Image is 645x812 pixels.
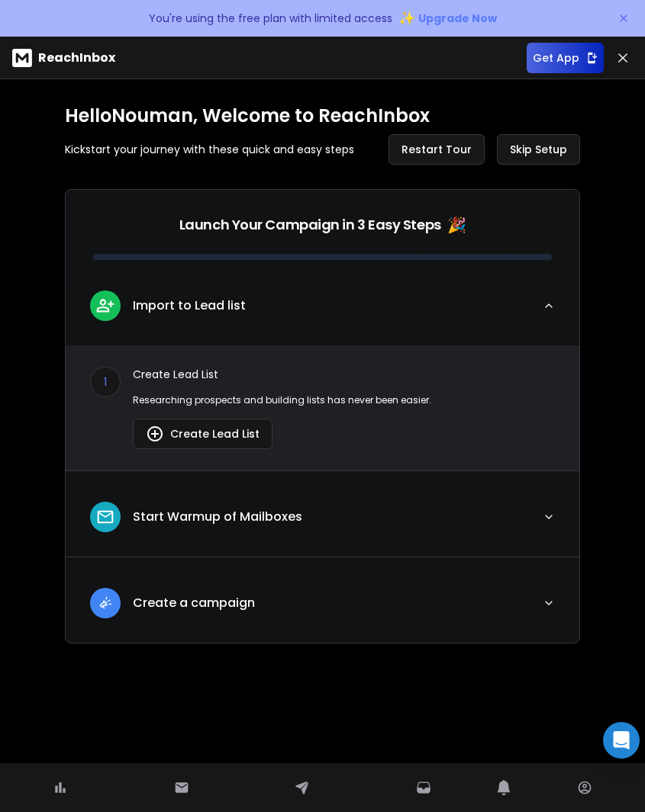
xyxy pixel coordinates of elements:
span: 🎉 [447,214,466,236]
p: Launch Your Campaign in 3 Easy Steps [179,214,441,236]
img: lead [146,425,164,443]
p: Kickstart your journey with these quick and easy steps [65,142,354,157]
p: Researching prospects and building lists has never been easier. [133,394,555,406]
p: Start Warmup of Mailboxes [133,508,302,526]
span: Upgrade Now [418,11,497,26]
img: lead [95,507,115,527]
p: Create Lead List [133,367,555,382]
img: lead [95,593,115,612]
div: 1 [90,367,121,397]
p: Import to Lead list [133,297,246,315]
span: ✨ [398,8,415,29]
button: ✨Upgrade Now [398,3,497,34]
p: You're using the free plan with limited access [149,11,392,26]
button: Create Lead List [133,419,273,449]
button: Restart Tour [389,134,485,165]
button: Get App [527,43,604,73]
button: leadCreate a campaign [66,576,579,643]
div: leadImport to Lead list [66,345,579,470]
p: Create a campaign [133,594,255,612]
p: ReachInbox [38,49,115,67]
button: leadImport to Lead list [66,278,579,345]
img: lead [95,296,115,315]
button: Skip Setup [497,134,580,165]
h1: Hello Nouman , Welcome to ReachInbox [65,104,580,128]
span: Skip Setup [510,142,567,157]
div: Open Intercom Messenger [603,722,640,759]
button: leadStart Warmup of Mailboxes [66,489,579,557]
